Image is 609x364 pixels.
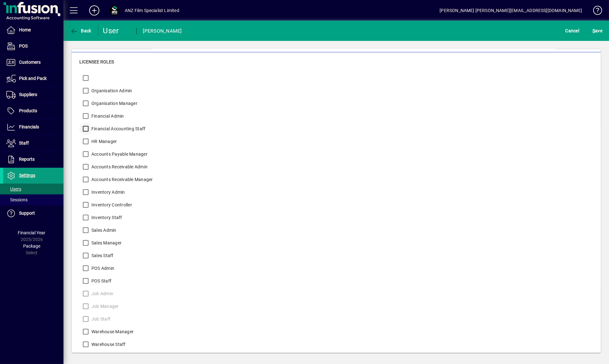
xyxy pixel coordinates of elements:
label: Accounts Receivable Admin [90,164,148,170]
div: ANZ Film Specialist Limited [125,5,179,16]
a: Staff [3,135,63,151]
label: Inventory Admin [90,189,125,195]
span: Products [19,108,37,113]
button: Cancel [564,25,581,36]
span: Reports [19,157,35,162]
a: Knowledge Base [588,1,601,22]
span: Support [19,211,35,216]
label: Inventory Staff [90,214,122,221]
span: Settings [19,173,35,178]
label: POS Staff [90,278,111,284]
label: Sales Manager [90,240,122,246]
span: Financial Year [18,230,46,235]
div: User [103,26,130,36]
span: Cancel [566,26,579,36]
a: Suppliers [3,87,63,103]
a: Customers [3,55,63,70]
span: Home [19,27,31,32]
a: Home [3,22,63,38]
a: Users [3,184,63,194]
label: Warehouse Manager [90,328,134,335]
a: Sessions [3,194,63,205]
label: Financial Accounting Staff [90,126,146,132]
span: Back [70,28,91,33]
a: Financials [3,119,63,135]
label: Accounts Payable Manager [90,151,148,157]
label: POS Admin [90,265,114,271]
span: Suppliers [19,92,37,97]
span: Users [6,186,21,192]
span: S [592,28,595,33]
label: Accounts Receivable Manager [90,176,153,183]
button: Save [591,25,604,36]
app-page-header-button: Back [63,25,98,36]
label: Sales Admin [90,227,116,233]
label: HR Manager [90,138,117,145]
span: Financials [19,124,39,129]
span: Package [23,244,40,249]
span: Sessions [6,197,28,202]
label: Inventory Controller [90,202,132,208]
label: Financial Admin [90,113,124,119]
a: Support [3,205,63,221]
a: Reports [3,152,63,167]
button: Back [69,25,93,36]
div: [PERSON_NAME] [PERSON_NAME][EMAIL_ADDRESS][DOMAIN_NAME] [440,5,582,16]
label: Sales Staff [90,252,114,259]
button: Profile [104,5,125,16]
label: Organisation Admin [90,88,132,94]
span: POS [19,43,28,49]
a: POS [3,38,63,54]
span: ave [592,26,602,36]
span: Staff [19,140,29,146]
label: Warehouse Staff [90,341,126,348]
span: Pick and Pack [19,76,47,81]
span: Customers [19,60,41,65]
a: Products [3,103,63,119]
button: Add [84,5,104,16]
a: Pick and Pack [3,71,63,87]
div: [PERSON_NAME] [143,26,182,36]
span: Licensee roles [79,59,114,64]
label: Organisation Manager [90,100,137,107]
